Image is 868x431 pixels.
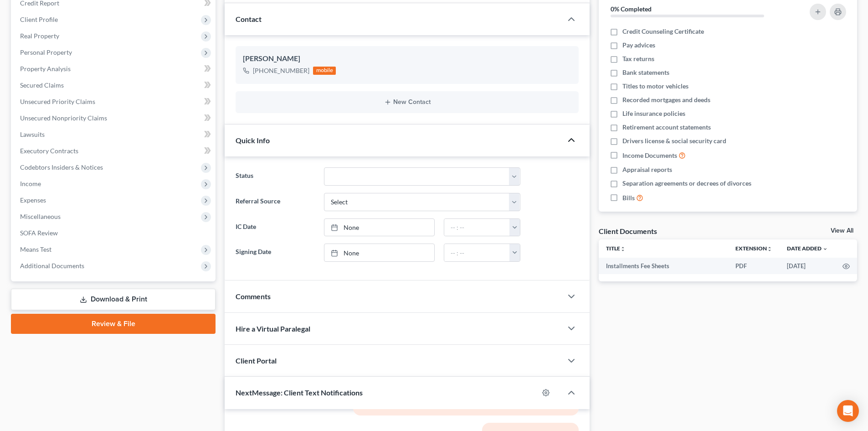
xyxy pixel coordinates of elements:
td: Installments Fee Sheets [599,258,728,274]
a: Extensionunfold_more [735,245,772,252]
a: Date Added expand_more [787,245,828,252]
a: None [324,219,434,236]
input: -- : -- [444,244,510,261]
a: Secured Claims [13,77,216,93]
input: -- : -- [444,219,510,236]
i: expand_more [822,246,828,252]
span: Property Analysis [20,65,71,73]
span: Appraisal reports [622,165,672,174]
span: Unsecured Priority Claims [20,98,95,105]
span: Client Portal [236,356,277,365]
span: Separation agreements or decrees of divorces [622,179,751,188]
span: Drivers license & social security card [622,136,726,145]
a: None [324,244,434,261]
span: Retirement account statements [622,123,711,132]
span: Real Property [20,32,59,40]
a: Download & Print [11,289,216,310]
span: Bank statements [622,68,669,77]
label: Status [231,167,319,186]
td: PDF [728,258,780,274]
a: Executory Contracts [13,143,216,159]
span: Means Test [20,245,51,253]
a: SOFA Review [13,225,216,241]
span: Client Profile [20,16,58,23]
span: Secured Claims [20,81,64,89]
span: Income Documents [622,151,677,160]
a: Unsecured Priority Claims [13,93,216,110]
a: Lawsuits [13,126,216,143]
span: Expenses [20,196,46,204]
i: unfold_more [767,246,772,252]
span: SOFA Review [20,229,58,237]
a: View All [831,228,853,234]
div: [PHONE_NUMBER] [253,66,309,75]
span: Additional Documents [20,262,84,270]
span: Tax returns [622,54,654,63]
a: Review & File [11,314,216,334]
span: NextMessage: Client Text Notifications [236,388,363,397]
span: Titles to motor vehicles [622,82,688,91]
span: Comments [236,292,271,301]
div: Client Documents [599,226,657,236]
td: [DATE] [780,258,835,274]
span: Executory Contracts [20,147,78,155]
div: [PERSON_NAME] [243,53,571,64]
span: Personal Property [20,48,72,56]
button: New Contact [243,99,571,106]
span: Income [20,180,41,187]
label: Referral Source [231,193,319,211]
span: Pay advices [622,41,655,50]
label: IC Date [231,218,319,237]
i: unfold_more [620,246,626,252]
a: Titleunfold_more [606,245,626,252]
a: Property Analysis [13,61,216,77]
span: Credit Counseling Certificate [622,27,704,36]
span: Hire a Virtual Paralegal [236,324,310,333]
span: Life insurance policies [622,109,685,118]
span: Contact [236,15,262,23]
span: Unsecured Nonpriority Claims [20,114,107,122]
div: mobile [313,67,336,75]
span: Miscellaneous [20,213,61,220]
a: Unsecured Nonpriority Claims [13,110,216,126]
label: Signing Date [231,244,319,262]
strong: 0% Completed [611,5,652,13]
span: Recorded mortgages and deeds [622,95,710,104]
span: Quick Info [236,136,270,145]
span: Codebtors Insiders & Notices [20,163,103,171]
div: Open Intercom Messenger [837,400,859,422]
span: Bills [622,193,635,203]
span: Lawsuits [20,130,45,138]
